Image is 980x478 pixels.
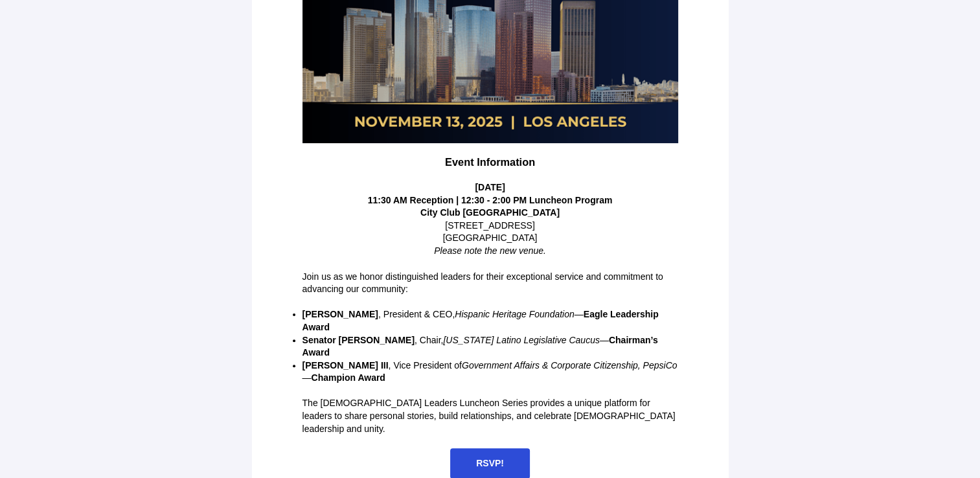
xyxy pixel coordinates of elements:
[455,309,574,319] em: Hispanic Heritage Foundation
[302,334,678,359] p: , Chair, —
[302,271,678,296] p: Join us as we honor distinguished leaders for their exceptional service and commitment to advanci...
[302,397,678,435] p: The [DEMOGRAPHIC_DATA] Leaders Luncheon Series provides a unique platform for leaders to share pe...
[302,359,678,385] p: , Vice President of —
[445,156,535,168] strong: Event Information
[312,372,385,383] strong: Champion Award
[462,360,678,370] em: Government Affairs & Corporate Citizenship, PepsiCo
[434,245,546,256] em: Please note the new venue.
[302,335,658,358] strong: Chairman’s Award
[420,207,560,218] strong: City Club [GEOGRAPHIC_DATA]
[476,458,504,468] span: RSVP!
[302,308,678,334] p: , President & CEO, —
[302,360,389,370] strong: [PERSON_NAME] III
[368,195,613,205] strong: 11:30 AM Reception | 12:30 - 2:00 PM Luncheon Program
[302,309,659,332] strong: Eagle Leadership Award
[302,309,378,319] strong: [PERSON_NAME]
[302,335,415,345] strong: Senator [PERSON_NAME]
[475,182,505,192] strong: [DATE]
[443,335,600,345] em: [US_STATE] Latino Legislative Caucus
[302,207,678,257] p: [STREET_ADDRESS] [GEOGRAPHIC_DATA]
